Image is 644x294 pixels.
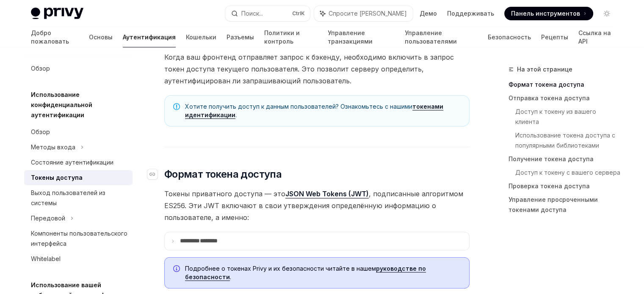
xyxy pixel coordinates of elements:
[515,129,620,152] a: Использование токена доступа с популярными библиотеками
[420,9,437,18] a: Демо
[488,27,531,47] a: Безопасность
[241,10,263,17] font: Поиск...
[515,108,598,125] font: Доступ к токену из вашего клиента
[541,33,568,41] font: Рецепты
[509,182,590,190] font: Проверка токена доступа
[509,81,584,88] font: Формат токена доступа
[447,10,494,17] font: Поддерживать
[173,265,182,274] svg: Информация
[509,193,620,217] a: Управление просроченными токенами доступа
[509,94,590,102] font: Отправка токена доступа
[328,29,373,45] font: Управление транзакциями
[31,143,75,151] font: Методы входа
[89,27,113,47] a: Основы
[227,33,254,41] font: Разъемы
[185,265,426,280] font: руководстве по безопасности
[420,10,437,17] font: Демо
[185,103,412,110] font: Хотите получить доступ к данным пользователей? Ознакомьтесь с нашими
[578,29,611,45] font: Ссылка на API
[24,251,133,267] a: Whitelabel
[235,111,237,118] font: .
[405,27,478,47] a: Управление пользователями
[329,10,407,17] font: Спросите [PERSON_NAME]
[225,6,310,21] button: Поиск...CtrlK
[186,33,216,41] font: Кошельки
[31,255,61,262] font: Whitelabel
[578,27,613,47] a: Ссылка на API
[164,168,282,180] font: Формат токена доступа
[488,33,531,41] font: Безопасность
[31,65,50,72] font: Обзор
[509,155,594,162] font: Получение токена доступа
[185,265,376,272] font: Подробнее о токенах Privy и их безопасности читайте в нашем
[186,27,216,47] a: Кошельки
[600,7,614,20] button: Включить темный режим
[31,91,92,118] font: Использование конфиденциальной аутентификации
[301,10,305,16] font: K
[509,152,620,166] a: Получение токена доступа
[24,226,133,251] a: Компоненты пользовательского интерфейса
[31,159,113,166] font: Состояние аутентификации
[511,10,580,17] font: Панель инструментов
[405,29,457,45] font: Управление пользователями
[328,27,395,47] a: Управление транзакциями
[504,7,593,20] a: Панель инструментов
[31,174,83,181] font: Токены доступа
[292,10,301,16] font: Ctrl
[164,190,463,222] font: , подписанные алгоритмом ES256. Эти JWT включают в свои утверждения определённую информацию о пол...
[285,190,369,198] font: JSON Web Tokens (JWT)
[31,27,79,47] a: Добро пожаловать
[24,185,133,211] a: Выход пользователей из системы
[31,29,69,45] font: Добро пожаловать
[509,91,620,105] a: Отправка токена доступа
[185,265,426,281] a: руководстве по безопасности
[31,230,127,247] font: Компоненты пользовательского интерфейса
[285,190,369,198] a: JSON Web Tokens (JWT)
[515,169,620,176] font: Доступ к токену с вашего сервера
[264,27,318,47] a: Политики и контроль
[31,8,83,19] img: светлый логотип
[515,132,617,149] font: Использование токена доступа с популярными библиотеками
[517,66,572,73] font: На этой странице
[147,168,164,181] a: Перейти к заголовку
[89,33,113,41] font: Основы
[227,27,254,47] a: Разъемы
[515,105,620,129] a: Доступ к токену из вашего клиента
[24,155,133,170] a: Состояние аутентификации
[24,170,133,185] a: Токены доступа
[541,27,568,47] a: Рецепты
[447,9,494,18] a: Поддерживать
[264,29,300,45] font: Политики и контроль
[24,124,133,140] a: Обзор
[24,61,133,76] a: Обзор
[31,128,50,135] font: Обзор
[509,179,620,193] a: Проверка токена доступа
[123,33,176,41] font: Аутентификация
[123,27,176,47] a: Аутентификация
[515,166,620,179] a: Доступ к токену с вашего сервера
[164,53,454,85] font: Когда ваш фронтенд отправляет запрос к бэкенду, необходимо включить в запрос токен доступа текуще...
[31,214,65,222] font: Передовой
[230,273,231,280] font: .
[173,103,180,110] svg: Примечание
[314,6,413,21] button: Спросите [PERSON_NAME]
[164,190,285,198] font: Токены приватного доступа — это
[509,78,620,91] a: Формат токена доступа
[31,189,105,206] font: Выход пользователей из системы
[509,196,598,213] font: Управление просроченными токенами доступа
